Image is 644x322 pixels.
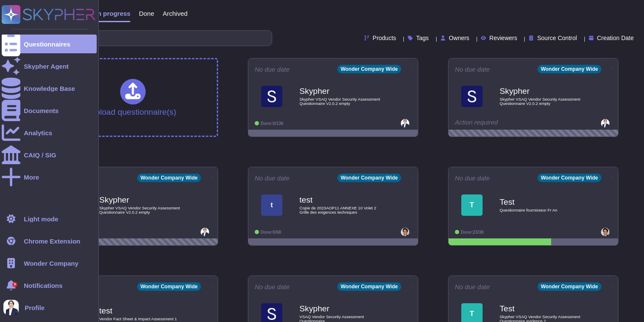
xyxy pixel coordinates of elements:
[12,282,17,287] div: 5
[24,41,70,47] div: Questionnaires
[137,174,201,182] div: Wonder Company Wide
[34,31,272,46] input: Search by keywords
[537,35,577,41] span: Source Control
[461,86,483,107] img: Logo
[461,230,483,235] span: Done: 23/38
[2,35,97,53] a: Questionnaires
[489,35,517,41] span: Reviewers
[24,85,75,92] div: Knowledge Base
[261,230,281,235] span: Done: 0/68
[24,107,59,114] div: Documents
[597,35,634,41] span: Creation Date
[500,97,585,105] span: Skypher VSAQ Vendor Security Assessment Questionnaire V2.0.2 empty
[500,87,585,95] b: Skypher
[2,145,97,164] a: CAIQ / SIG
[2,232,97,250] a: Chrome Extension
[416,35,429,41] span: Tags
[500,198,585,206] b: Test
[455,119,559,128] div: Action required
[2,298,25,317] button: user
[538,174,601,182] div: Wonder Company Wide
[24,238,80,244] div: Chrome Extension
[163,10,187,17] span: Archived
[500,305,585,313] b: Test
[99,307,184,315] b: test
[24,216,58,222] div: Light mode
[455,284,490,290] span: No due date
[449,35,469,41] span: Owners
[373,35,396,41] span: Products
[538,282,601,291] div: Wonder Company Wide
[2,79,97,98] a: Knowledge Base
[89,79,176,116] div: Upload questionnaire(s)
[201,228,209,236] img: user
[337,282,401,291] div: Wonder Company Wide
[255,66,290,73] span: No due date
[299,305,385,313] b: Skypher
[55,228,159,236] div: Action required
[401,119,409,128] img: user
[99,317,184,321] span: Vendor Fact Sheet & Impact Assessment 1
[25,305,45,311] span: Profile
[24,63,69,70] div: Skypher Agent
[500,208,585,212] span: Questionnaire fournisseur Fr An
[99,196,184,204] b: Skypher
[601,119,609,128] img: user
[137,282,201,291] div: Wonder Company Wide
[538,65,601,73] div: Wonder Company Wide
[99,206,184,214] span: Skypher VSAQ Vendor Security Assessment Questionnaire V2.0.2 empty
[24,152,56,158] div: CAIQ / SIG
[2,101,97,120] a: Documents
[337,174,401,182] div: Wonder Company Wide
[299,206,385,214] span: Copie de 2023AOP11 ANNEXE 10 Volet 2 Grille des exigences techniques
[24,130,52,136] div: Analytics
[455,175,490,181] span: No due date
[139,10,154,17] span: Done
[261,86,282,107] img: Logo
[24,260,78,267] span: Wonder Company
[24,174,39,180] div: More
[401,228,409,236] img: user
[337,65,401,73] div: Wonder Company Wide
[24,282,63,289] span: Notifications
[261,121,283,126] span: Done: 0/136
[95,10,130,17] span: In progress
[2,57,97,75] a: Skypher Agent
[2,123,97,142] a: Analytics
[601,228,609,236] img: user
[299,87,385,95] b: Skypher
[255,284,290,290] span: No due date
[455,66,490,73] span: No due date
[461,194,483,216] div: T
[3,300,19,315] img: user
[299,97,385,105] span: Skypher VSAQ Vendor Security Assessment Questionnaire V2.0.2 empty
[261,194,282,216] div: t
[255,175,290,181] span: No due date
[299,196,385,204] b: test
